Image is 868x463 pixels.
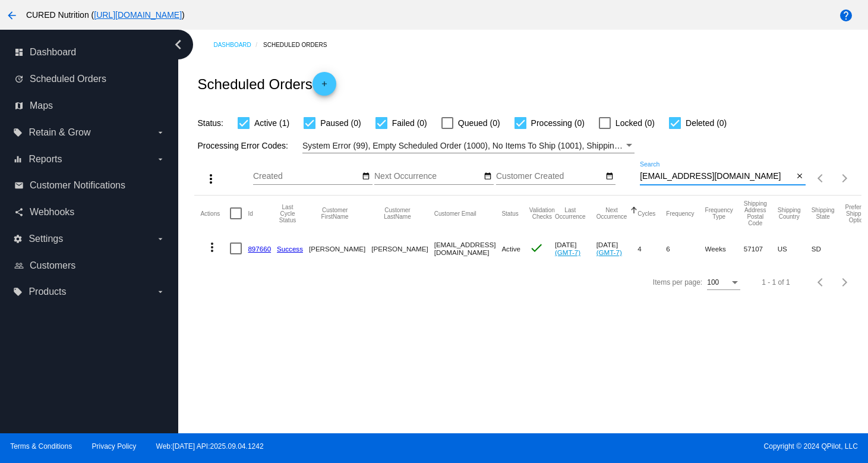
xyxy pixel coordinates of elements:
span: Failed (0) [392,116,427,130]
mat-icon: add [317,80,332,94]
button: Next page [833,270,857,294]
mat-cell: [DATE] [596,231,638,266]
span: Customer Notifications [30,180,125,191]
mat-icon: date_range [362,172,370,181]
i: chevron_left [169,35,188,54]
i: people_outline [14,261,24,270]
mat-cell: 57107 [744,231,778,266]
button: Change sorting for ShippingPostcode [744,200,767,226]
i: dashboard [14,48,24,57]
mat-icon: more_vert [205,240,219,254]
span: Status: [197,118,223,128]
i: arrow_drop_down [156,287,165,297]
button: Next page [833,166,857,190]
input: Search [640,172,793,181]
span: Customers [30,260,75,271]
mat-icon: close [796,172,804,181]
a: Privacy Policy [92,442,137,451]
span: Products [29,286,66,297]
mat-cell: SD [812,231,845,266]
mat-cell: Weeks [705,231,744,266]
a: 897660 [248,245,271,253]
mat-cell: US [778,231,812,266]
span: Deleted (0) [686,116,727,130]
a: email Customer Notifications [14,176,165,195]
span: Active (1) [254,116,289,130]
div: Items per page: [653,278,702,286]
a: share Webhooks [14,203,165,222]
i: local_offer [13,287,23,297]
span: Processing (0) [531,116,585,130]
a: people_outline Customers [14,256,165,275]
a: update Scheduled Orders [14,70,165,89]
i: arrow_drop_down [156,155,165,164]
mat-cell: [PERSON_NAME] [371,231,434,266]
span: Queued (0) [458,116,500,130]
mat-cell: 4 [637,231,666,266]
span: Webhooks [30,207,74,218]
a: Web:[DATE] API:2025.09.04.1242 [156,442,264,451]
i: update [14,74,24,84]
i: local_offer [13,128,23,137]
span: Maps [30,100,53,111]
button: Change sorting for CustomerLastName [371,207,423,220]
span: Settings [29,234,63,244]
span: Reports [29,154,62,165]
button: Change sorting for NextOccurrenceUtc [596,207,627,220]
a: (GMT-7) [555,248,580,256]
i: map [14,101,24,111]
div: 1 - 1 of 1 [762,278,790,286]
button: Change sorting for LastProcessingCycleId [277,204,298,223]
button: Change sorting for FrequencyType [705,207,733,220]
i: equalizer [13,155,23,164]
button: Change sorting for Id [248,210,252,217]
button: Change sorting for CustomerEmail [434,210,476,217]
h2: Scheduled Orders [197,72,336,96]
mat-icon: arrow_back [5,8,19,23]
a: Dashboard [213,36,263,54]
mat-cell: [DATE] [555,231,596,266]
input: Created [253,172,360,181]
i: share [14,207,24,217]
mat-icon: date_range [605,172,614,181]
a: [URL][DOMAIN_NAME] [94,10,182,20]
button: Change sorting for ShippingCountry [778,207,801,220]
i: email [14,181,24,190]
mat-cell: 6 [666,231,705,266]
span: Scheduled Orders [30,74,106,84]
a: (GMT-7) [596,248,622,256]
mat-icon: help [839,8,853,23]
span: 100 [707,278,719,286]
button: Change sorting for ShippingState [812,207,835,220]
i: arrow_drop_down [156,234,165,244]
span: Active [501,245,520,253]
mat-icon: date_range [484,172,492,181]
mat-icon: check [529,241,544,255]
a: Scheduled Orders [263,36,337,54]
span: Paused (0) [320,116,361,130]
mat-cell: [EMAIL_ADDRESS][DOMAIN_NAME] [434,231,502,266]
button: Previous page [809,166,833,190]
button: Change sorting for LastOccurrenceUtc [555,207,586,220]
span: Locked (0) [616,116,655,130]
a: map Maps [14,96,165,115]
span: Processing Error Codes: [197,141,288,150]
mat-header-cell: Validation Checks [529,196,555,231]
a: Terms & Conditions [10,442,72,451]
mat-icon: more_vert [204,172,218,186]
span: Dashboard [30,47,76,58]
span: Copyright © 2024 QPilot, LLC [444,442,858,451]
a: dashboard Dashboard [14,43,165,62]
button: Clear [793,171,806,183]
mat-select: Items per page: [707,279,740,287]
mat-cell: [PERSON_NAME] [309,231,371,266]
input: Next Occurrence [374,172,481,181]
span: Retain & Grow [29,127,90,138]
i: settings [13,234,23,244]
button: Change sorting for CustomerFirstName [309,207,361,220]
input: Customer Created [496,172,603,181]
span: CURED Nutrition ( ) [26,10,185,20]
mat-header-cell: Actions [200,196,230,231]
button: Change sorting for Cycles [637,210,655,217]
button: Change sorting for Status [501,210,518,217]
